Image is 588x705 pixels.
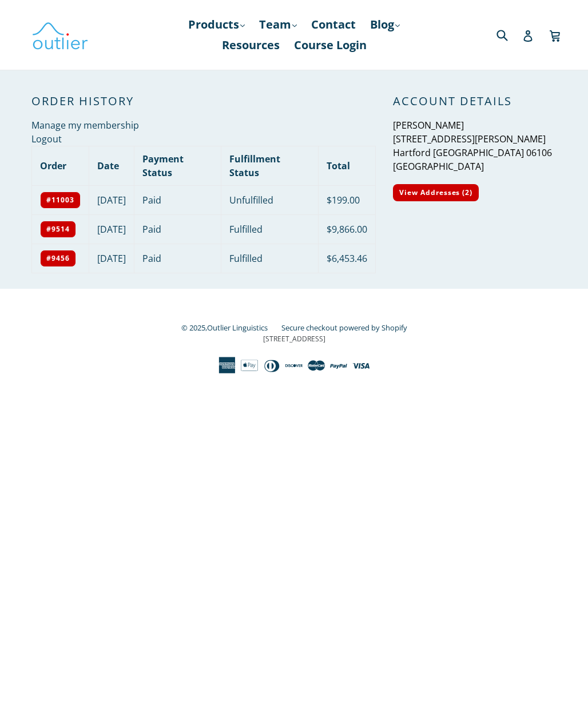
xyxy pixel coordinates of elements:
[318,214,375,244] td: $9,866.00
[364,14,406,35] a: Blog
[318,185,375,214] td: $199.00
[393,184,479,201] a: View Addresses (2)
[89,146,134,185] th: Date
[134,214,221,244] td: Paid
[318,244,375,273] td: $6,453.46
[31,133,62,145] a: Logout
[31,94,376,108] h2: Order History
[207,322,268,333] a: Outlier Linguistics
[134,146,221,185] th: Payment Status
[134,244,221,273] td: Paid
[253,14,303,35] a: Team
[181,322,279,333] small: © 2025,
[318,146,375,185] th: Total
[31,334,557,344] p: [STREET_ADDRESS]
[216,35,285,55] a: Resources
[31,119,139,132] a: Manage my membership
[305,14,361,35] a: Contact
[89,244,134,273] td: [DATE]
[221,244,319,273] td: Fulfilled
[40,192,81,209] a: #11003
[281,322,407,333] a: Secure checkout powered by Shopify
[89,214,134,244] td: [DATE]
[221,185,319,214] td: Unfulfilled
[393,94,557,108] h2: Account Details
[221,214,319,244] td: Fulfilled
[31,18,89,51] img: Outlier Linguistics
[89,185,134,214] td: [DATE]
[40,250,76,267] a: #9456
[221,146,319,185] th: Fulfillment Status
[182,14,251,35] a: Products
[393,118,557,173] p: [PERSON_NAME] [STREET_ADDRESS][PERSON_NAME] Hartford [GEOGRAPHIC_DATA] 06106 [GEOGRAPHIC_DATA]
[288,35,372,55] a: Course Login
[32,146,89,185] th: Order
[134,185,221,214] td: Paid
[494,23,525,46] input: Search
[40,221,76,238] a: #9514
